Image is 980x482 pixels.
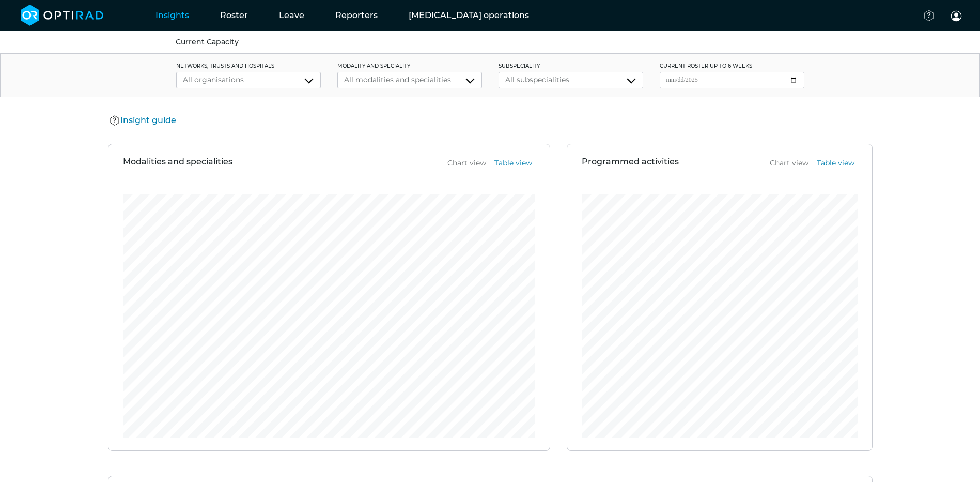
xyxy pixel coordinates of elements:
[110,115,120,127] img: Help Icon
[444,157,489,169] button: Chart view
[767,157,812,169] button: Chart view
[337,62,482,70] label: modality and speciality
[123,157,232,169] h3: Modalities and specialities
[21,5,104,26] img: brand-opti-rad-logos-blue-and-white-d2f68631ba2948856bd03f2d395fb146ddc8fb01b4b6e9315ea85fa773367...
[108,114,179,127] button: Insight guide
[499,62,643,70] label: subspeciality
[176,37,239,47] a: Current Capacity
[491,157,535,169] button: Table view
[814,157,858,169] button: Table view
[660,62,804,70] label: current roster up to 6 weeks
[176,62,321,70] label: networks, trusts and hospitals
[582,157,679,169] h3: Programmed activities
